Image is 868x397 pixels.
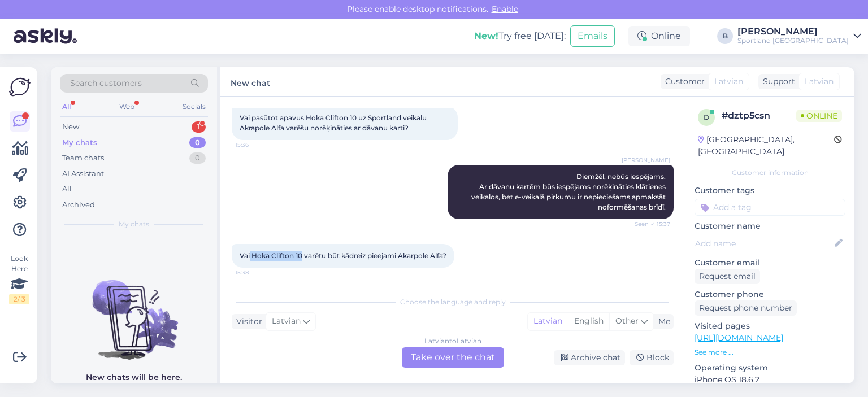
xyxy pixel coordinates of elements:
[240,251,446,260] span: Vai Hoka Clifton 10 varētu būt kādreiz pieejami Akarpole Alfa?
[51,260,217,361] img: No chats
[695,168,845,178] div: Customer information
[568,313,609,330] div: English
[528,313,568,330] div: Latvian
[117,99,137,114] div: Web
[695,289,845,300] p: Customer phone
[654,316,670,328] div: Me
[695,362,845,374] p: Operating system
[737,36,849,45] div: Sportland [GEOGRAPHIC_DATA]
[62,121,79,133] div: New
[796,110,842,122] span: Online
[9,294,29,304] div: 2 / 3
[474,29,566,43] div: Try free [DATE]:
[695,333,783,343] a: [URL][DOMAIN_NAME]
[60,99,73,114] div: All
[695,320,845,332] p: Visited pages
[474,30,498,41] b: New!
[737,27,861,45] a: [PERSON_NAME]Sportland [GEOGRAPHIC_DATA]
[70,77,142,89] span: Search customers
[695,237,832,250] input: Add name
[232,316,262,328] div: Visitor
[704,113,709,121] span: d
[628,26,690,46] div: Online
[231,74,270,89] label: New chat
[695,199,845,216] input: Add a tag
[698,134,834,158] div: [GEOGRAPHIC_DATA], [GEOGRAPHIC_DATA]
[628,220,670,228] span: Seen ✓ 15:37
[62,137,97,149] div: My chats
[62,199,95,211] div: Archived
[717,28,733,44] div: B
[62,152,104,164] div: Team chats
[189,152,206,164] div: 0
[402,347,504,368] div: Take over the chat
[622,156,670,164] span: [PERSON_NAME]
[192,121,206,133] div: 1
[62,184,72,195] div: All
[570,25,615,47] button: Emails
[119,219,149,229] span: My chats
[235,141,277,149] span: 15:36
[695,300,797,316] div: Request phone number
[9,254,29,304] div: Look Here
[661,76,705,88] div: Customer
[180,99,208,114] div: Socials
[758,76,795,88] div: Support
[695,220,845,232] p: Customer name
[86,372,182,383] p: New chats will be here.
[240,114,428,132] span: Vai pasūtot apavus Hoka Clifton 10 uz Sportland veikalu Akrapole Alfa varēšu norēķināties ar dāva...
[272,315,301,328] span: Latvian
[695,257,845,269] p: Customer email
[235,268,277,277] span: 15:38
[695,374,845,386] p: iPhone OS 18.6.2
[424,336,481,346] div: Latvian to Latvian
[714,76,743,88] span: Latvian
[62,168,104,180] div: AI Assistant
[630,350,674,365] div: Block
[695,185,845,197] p: Customer tags
[9,76,31,98] img: Askly Logo
[695,269,760,284] div: Request email
[722,109,796,123] div: # dztp5csn
[615,316,639,326] span: Other
[737,27,849,36] div: [PERSON_NAME]
[554,350,625,365] div: Archive chat
[695,347,845,357] p: See more ...
[189,137,206,149] div: 0
[232,297,674,307] div: Choose the language and reply
[488,4,522,14] span: Enable
[805,76,834,88] span: Latvian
